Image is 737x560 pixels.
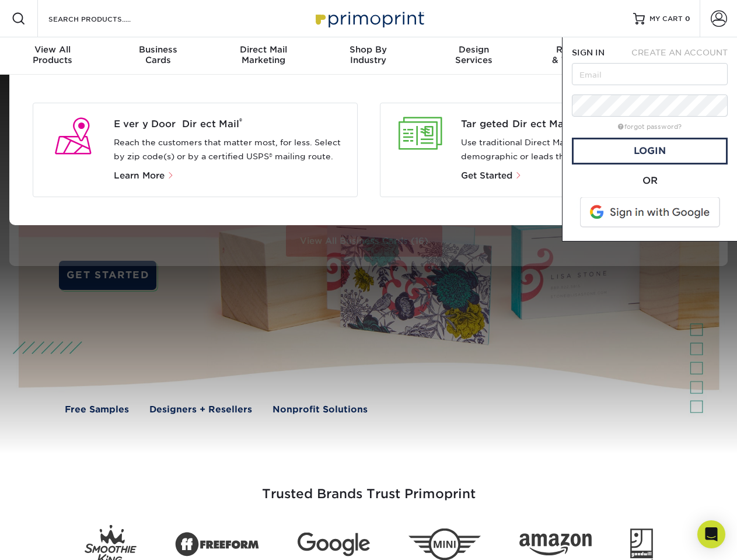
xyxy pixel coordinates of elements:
div: Services [421,44,526,65]
span: Resources [526,44,631,55]
span: CREATE AN ACCOUNT [631,48,728,57]
img: Amazon [519,534,592,556]
div: Industry [316,44,421,65]
a: BusinessCards [105,37,210,75]
img: Google [298,533,370,556]
span: Business [105,44,210,55]
div: Marketing [211,44,316,65]
a: Direct MailMarketing [211,37,316,75]
input: SEARCH PRODUCTS..... [47,12,161,26]
span: 0 [685,15,690,23]
a: Shop ByIndustry [316,37,421,75]
a: forgot password? [618,123,682,131]
span: SIGN IN [572,48,605,57]
div: OR [572,174,728,188]
span: Shop By [316,44,421,55]
input: Email [572,63,728,85]
span: Direct Mail [211,44,316,55]
div: Cards [105,44,210,65]
a: Login [572,138,728,164]
img: Primoprint [310,6,427,31]
span: MY CART [649,14,683,24]
h3: Trusted Brands Trust Primoprint [27,459,710,516]
img: Goodwill [630,528,653,560]
a: DesignServices [421,37,526,75]
div: Open Intercom Messenger [697,520,725,548]
span: Design [421,44,526,55]
div: & Templates [526,44,631,65]
a: Resources& Templates [526,37,631,75]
